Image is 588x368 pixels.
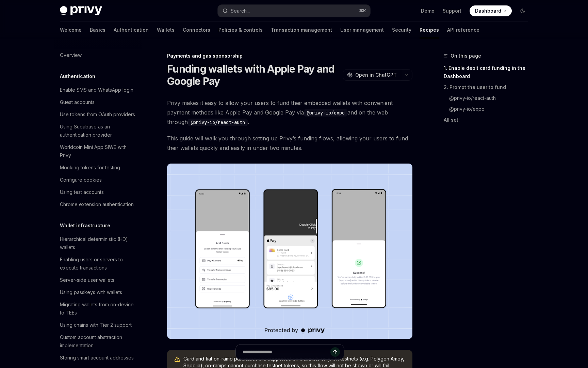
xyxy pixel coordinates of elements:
code: @privy-io/react-auth [188,119,248,126]
span: ⌘ K [359,8,366,14]
img: dark logo [60,6,102,16]
a: Storing smart account addresses [54,352,142,364]
a: @privy-io/react-auth [444,93,534,104]
img: card-based-funding [167,164,412,339]
a: Recipes [420,22,439,38]
a: Policies & controls [218,22,263,38]
a: Chrome extension authentication [54,198,142,211]
div: Enable SMS and WhatsApp login [60,86,133,94]
a: Using test accounts [54,186,142,198]
span: On this page [451,52,481,60]
a: Demo [421,7,435,14]
a: Basics [90,22,105,38]
a: Using passkeys with wallets [54,286,142,298]
h5: Authentication [60,72,95,80]
a: Enabling users or servers to execute transactions [54,254,142,274]
a: Support [443,7,461,14]
div: Migrating wallets from on-device to TEEs [60,301,137,317]
a: Using chains with Tier 2 support [54,319,142,331]
div: Server-side user wallets [60,276,114,284]
div: Search... [231,7,250,15]
button: Toggle dark mode [517,5,528,16]
div: Hierarchical deterministic (HD) wallets [60,235,137,251]
div: Enabling users or servers to execute transactions [60,256,137,272]
a: @privy-io/expo [444,104,534,114]
a: Use tokens from OAuth providers [54,108,142,121]
input: Ask a question... [243,344,330,359]
a: Authentication [114,22,149,38]
a: Worldcoin Mini App SIWE with Privy [54,141,142,162]
a: API reference [447,22,479,38]
a: Transaction management [271,22,332,38]
a: Migrating wallets from on-device to TEEs [54,298,142,319]
a: All set! [444,114,534,125]
button: Open in ChatGPT [343,69,401,81]
span: Open in ChatGPT [355,72,397,78]
a: Using Supabase as an authentication provider [54,121,142,141]
div: Using passkeys with wallets [60,288,122,296]
h1: Funding wallets with Apple Pay and Google Pay [167,63,340,87]
button: Open search [218,5,370,17]
a: Wallets [157,22,175,38]
div: Custom account abstraction implementation [60,333,137,350]
a: User management [340,22,384,38]
div: Use tokens from OAuth providers [60,110,135,119]
div: Using Supabase as an authentication provider [60,123,137,139]
div: Configure cookies [60,176,102,184]
a: Welcome [60,22,82,38]
div: Storing smart account addresses [60,354,134,362]
span: Privy makes it easy to allow your users to fund their embedded wallets with convenient payment me... [167,98,412,127]
a: Security [392,22,411,38]
div: Overview [60,51,82,59]
a: Enable SMS and WhatsApp login [54,84,142,96]
a: Overview [54,49,142,61]
a: Dashboard [470,5,512,16]
a: Hierarchical deterministic (HD) wallets [54,233,142,254]
a: Custom account abstraction implementation [54,331,142,352]
a: 1. Enable debit card funding in the Dashboard [444,63,534,82]
a: Guest accounts [54,96,142,108]
a: Configure cookies [54,174,142,186]
div: Worldcoin Mini App SIWE with Privy [60,143,137,159]
a: Mocking tokens for testing [54,162,142,174]
div: Using chains with Tier 2 support [60,321,132,329]
div: Using test accounts [60,188,104,196]
button: Send message [330,347,340,357]
h5: Wallet infrastructure [60,221,110,230]
code: @privy-io/expo [304,109,347,117]
a: 2. Prompt the user to fund [444,82,534,93]
div: Chrome extension authentication [60,200,134,209]
span: Dashboard [475,7,501,14]
div: Payments and gas sponsorship [167,52,412,59]
span: This guide will walk you through setting up Privy’s funding flows, allowing your users to fund th... [167,134,412,153]
a: Connectors [183,22,210,38]
div: Mocking tokens for testing [60,164,120,172]
div: Guest accounts [60,98,95,106]
a: Server-side user wallets [54,274,142,286]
